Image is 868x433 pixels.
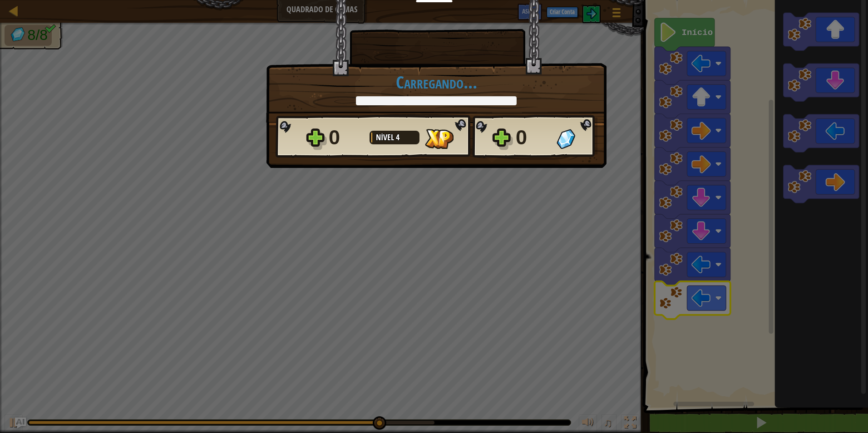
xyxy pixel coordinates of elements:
div: 0 [516,123,551,152]
img: Gemas Ganhas [557,129,575,149]
h1: Carregando... [276,73,597,92]
span: Nível [376,132,396,143]
div: 0 [329,123,364,152]
span: 4 [396,132,399,143]
img: XP Ganho [425,129,454,149]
